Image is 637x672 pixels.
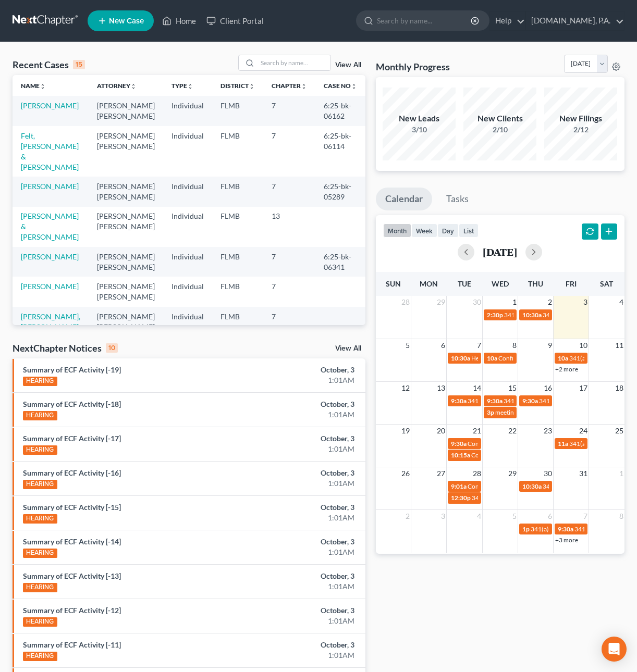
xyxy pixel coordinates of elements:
[130,83,137,90] i: unfold_more
[157,11,201,30] a: Home
[201,11,269,30] a: Client Portal
[258,55,330,70] input: Search by name...
[315,96,365,126] td: 6:25-bk-06162
[436,296,446,308] span: 29
[383,125,456,135] div: 3/10
[263,96,315,126] td: 7
[618,510,624,522] span: 8
[163,247,212,277] td: Individual
[440,510,446,522] span: 3
[614,339,624,352] span: 11
[335,61,361,69] a: View All
[569,440,610,447] span: 341(a) meeting
[383,223,411,238] button: month
[459,223,479,238] button: list
[23,480,57,489] div: HEARING
[21,82,46,90] a: Nameunfold_more
[23,571,121,580] a: Summary of ECF Activity [-13]
[73,60,85,69] div: 15
[383,113,456,125] div: New Leads
[437,223,459,238] button: day
[507,467,518,480] span: 29
[187,83,193,90] i: unfold_more
[495,408,550,416] span: meeting of creditors
[89,96,163,126] td: [PERSON_NAME] [PERSON_NAME]
[263,126,315,177] td: 7
[600,279,613,288] span: Sat
[89,247,163,277] td: [PERSON_NAME] [PERSON_NAME]
[582,510,589,522] span: 7
[21,252,79,261] a: [PERSON_NAME]
[171,82,193,90] a: Typeunfold_more
[522,311,542,319] span: 10:30a
[23,514,57,524] div: HEARING
[487,311,503,319] span: 2:30p
[451,482,467,490] span: 9:01a
[263,207,315,247] td: 13
[89,126,163,177] td: [PERSON_NAME] [PERSON_NAME]
[451,451,470,459] span: 10:15a
[23,617,57,627] div: HEARING
[163,307,212,357] td: Individual
[504,397,545,405] span: 341(a) meeting
[437,188,478,210] a: Tasks
[558,440,568,447] span: 11a
[23,365,121,374] a: Summary of ECF Activity [-19]
[472,425,482,437] span: 21
[251,640,355,650] div: October, 3
[212,277,263,306] td: FLMB
[315,247,365,277] td: 6:25-bk-06341
[476,510,482,522] span: 4
[543,425,553,437] span: 23
[468,482,526,490] span: Confirmation hearing
[582,296,589,308] span: 3
[405,510,411,522] span: 2
[487,354,497,362] span: 10a
[315,177,365,206] td: 6:25-bk-05289
[335,345,361,352] a: View All
[400,425,411,437] span: 19
[451,494,471,502] span: 12:30p
[251,409,355,420] div: 1:01AM
[531,525,572,533] span: 341(a) meeting
[511,510,518,522] span: 5
[376,188,432,210] a: Calendar
[472,382,482,394] span: 14
[251,502,355,513] div: October, 3
[23,411,57,420] div: HEARING
[472,296,482,308] span: 30
[251,433,355,444] div: October, 3
[21,312,80,352] a: [PERSON_NAME], [PERSON_NAME] & [PERSON_NAME]
[463,113,536,125] div: New Clients
[618,467,624,480] span: 1
[251,581,355,592] div: 1:01AM
[522,397,538,405] span: 9:30a
[539,397,580,405] span: 341(a) meeting
[543,382,553,394] span: 16
[578,382,589,394] span: 17
[476,339,482,352] span: 7
[511,339,518,352] span: 8
[249,83,255,90] i: unfold_more
[547,296,553,308] span: 2
[543,467,553,480] span: 30
[544,125,617,135] div: 2/12
[23,606,121,615] a: Summary of ECF Activity [-12]
[324,82,357,90] a: Case Nounfold_more
[212,307,263,357] td: FLMB
[315,126,365,177] td: 6:25-bk-06114
[543,311,584,319] span: 341(a) meeting
[420,279,438,288] span: Mon
[251,571,355,581] div: October, 3
[21,282,79,291] a: [PERSON_NAME]
[400,296,411,308] span: 28
[89,307,163,357] td: [PERSON_NAME] [PERSON_NAME]
[376,60,450,73] h3: Monthly Progress
[522,525,530,533] span: 1p
[301,83,307,90] i: unfold_more
[351,83,357,90] i: unfold_more
[543,482,584,490] span: 341(a) meeting
[555,365,578,373] a: +2 more
[23,503,121,512] a: Summary of ECF Activity [-15]
[468,440,526,447] span: Confirmation hearing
